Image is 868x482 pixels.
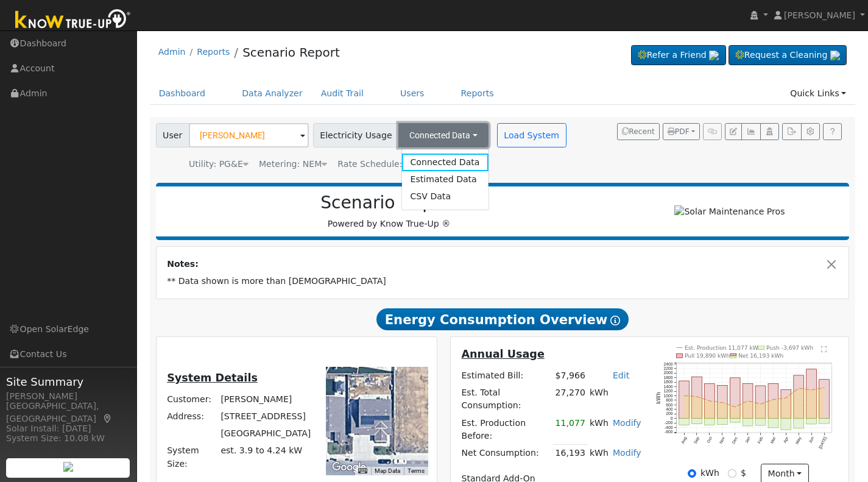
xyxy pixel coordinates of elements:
[732,436,739,444] text: Dec
[664,375,673,380] text: 1800
[679,381,690,419] rect: onclick=""
[692,419,702,424] rect: onclick=""
[219,391,313,408] td: [PERSON_NAME]
[617,123,660,140] button: Recent
[768,384,778,419] rect: onclick=""
[168,193,610,213] h2: Scenario Report
[587,385,643,414] td: kWh
[781,390,791,419] rect: onclick=""
[685,353,730,360] text: Pull 19,890 kWh
[781,82,855,105] a: Quick Links
[725,123,742,140] button: Edit User
[158,47,186,57] a: Admin
[782,123,801,140] button: Export Interval Data
[705,384,715,419] rect: onclick=""
[718,386,728,419] rect: onclick=""
[781,419,791,430] rect: onclick=""
[824,387,825,389] circle: onclick=""
[610,316,620,325] i: Show Help
[666,412,673,416] text: 200
[830,51,840,60] img: retrieve
[664,371,673,375] text: 2000
[401,171,488,188] a: Estimated Data
[165,273,841,290] td: ** Data shown is more than [DEMOGRAPHIC_DATA]
[811,389,813,391] circle: onclick=""
[665,425,673,430] text: -400
[219,408,313,425] td: [STREET_ADDRESS]
[735,406,736,408] circle: onclick=""
[459,367,553,385] td: Estimated Bill:
[242,45,340,60] a: Scenario Report
[798,388,800,389] circle: onclick=""
[783,436,790,444] text: Apr
[679,419,690,425] rect: onclick=""
[743,384,753,419] rect: onclick=""
[664,362,673,366] text: 2400
[664,389,673,394] text: 1200
[189,158,249,171] div: Utility: PG&E
[452,82,503,105] a: Reports
[719,436,726,444] text: Nov
[63,462,73,472] img: retrieve
[664,385,673,389] text: 1400
[819,380,830,419] rect: onclick=""
[6,422,130,435] div: Solar Install: [DATE]
[162,193,616,230] div: Powered by Know True-Up ®
[693,436,700,445] text: Sep
[165,408,219,425] td: Address:
[696,396,698,398] circle: onclick=""
[760,123,779,140] button: Login As
[766,344,813,351] text: Push -3,697 kWh
[6,432,130,445] div: System Size: 10.08 kW
[709,51,719,60] img: retrieve
[671,416,673,420] text: 0
[683,395,685,397] circle: onclick=""
[219,442,313,472] td: System Size
[706,436,713,444] text: Oct
[221,445,302,455] span: est. 3.9 to 4.24 kW
[709,400,711,402] circle: onclick=""
[165,391,219,408] td: Customer:
[329,459,369,475] a: Open this area in Google Maps (opens a new window)
[718,419,728,425] rect: onclick=""
[666,403,673,407] text: 600
[785,397,787,399] circle: onclick=""
[329,459,369,475] img: Google
[461,348,544,360] u: Annual Usage
[664,394,673,398] text: 1000
[408,467,425,474] a: Terms
[167,372,258,384] u: System Details
[663,123,700,140] button: PDF
[730,378,741,419] rect: onclick=""
[741,467,746,480] label: $
[688,469,696,478] input: kWh
[823,123,842,140] a: Help Link
[391,82,434,105] a: Users
[459,414,553,444] td: Est. Production Before:
[770,436,777,444] text: Mar
[553,414,587,444] td: 11,077
[825,258,838,271] button: Close
[806,419,817,424] rect: onclick=""
[665,421,673,425] text: -200
[685,344,762,351] text: Est. Production 11,077 kWh
[6,374,130,390] span: Site Summary
[722,402,724,404] circle: onclick=""
[613,448,641,458] a: Modify
[553,367,587,385] td: $7,966
[459,385,553,414] td: Est. Total Consumption:
[739,353,784,360] text: Net 16,193 kWh
[666,408,673,412] text: 400
[631,45,726,66] a: Refer a Friend
[189,123,309,147] input: Select a User
[613,418,641,428] a: Modify
[674,205,785,218] img: Solar Maintenance Pros
[757,436,764,445] text: Feb
[664,366,673,370] text: 2200
[808,436,815,444] text: Jun
[692,377,702,419] rect: onclick=""
[312,82,373,105] a: Audit Trail
[680,436,688,445] text: Aug
[755,419,766,425] rect: onclick=""
[337,159,445,169] span: Alias: H2ETOUCN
